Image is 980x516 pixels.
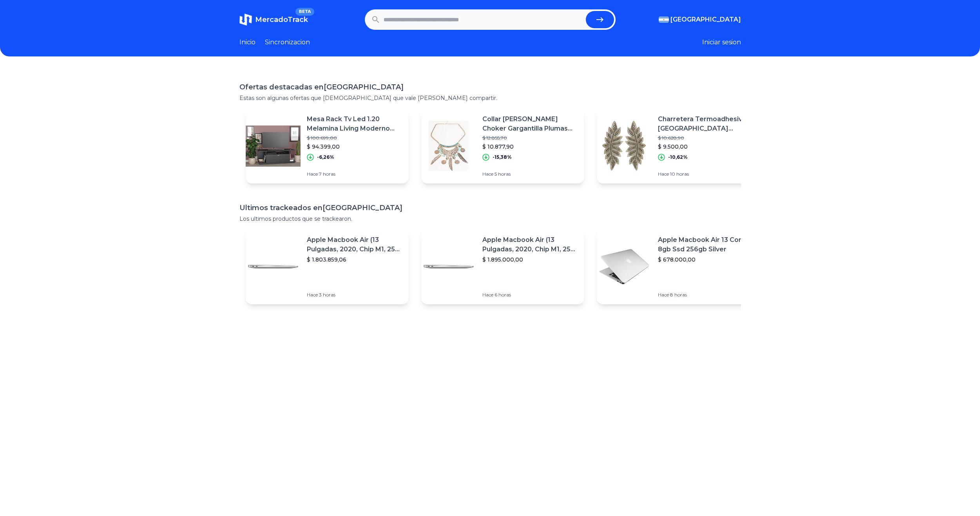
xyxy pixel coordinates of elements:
img: Featured image [246,239,301,294]
a: Inicio [239,38,255,47]
p: Hace 3 horas [307,292,402,298]
p: -10,62% [668,154,688,160]
span: BETA [295,8,314,16]
p: $ 10.628,90 [658,135,754,141]
button: Iniciar sesion [702,38,741,47]
p: $ 94.399,00 [307,143,402,151]
p: Los ultimos productos que se trackearon. [239,215,741,223]
p: $ 100.699,00 [307,135,402,141]
p: Mesa Rack Tv Led 1.20 Melamina Living Moderno Modular [307,114,402,133]
a: Sincronizacion [265,38,310,47]
p: Apple Macbook Air 13 Core I5 8gb Ssd 256gb Silver [658,235,754,254]
h1: Ultimos trackeados en [GEOGRAPHIC_DATA] [239,202,741,213]
img: Featured image [246,118,301,173]
img: MercadoTrack [239,13,252,26]
img: Featured image [421,118,476,173]
img: Featured image [421,239,476,294]
p: Apple Macbook Air (13 Pulgadas, 2020, Chip M1, 256 Gb De Ssd, 8 Gb De Ram) - Plata [482,235,578,254]
img: Featured image [597,239,652,294]
button: [GEOGRAPHIC_DATA] [659,15,741,24]
h1: Ofertas destacadas en [GEOGRAPHIC_DATA] [239,82,741,93]
img: Argentina [659,16,669,23]
a: Featured imageApple Macbook Air 13 Core I5 8gb Ssd 256gb Silver$ 678.000,00Hace 8 horas [597,229,760,304]
p: Hace 7 horas [307,171,402,177]
p: Hace 5 horas [482,171,578,177]
a: Featured imageCollar [PERSON_NAME] Choker Gargantilla Plumas Excelente Calidad!!!$ 12.855,70$ 10.... [421,108,584,184]
p: -6,26% [317,154,334,160]
p: $ 678.000,00 [658,256,754,263]
p: $ 1.803.859,06 [307,256,402,263]
p: Hace 10 horas [658,171,754,177]
a: Featured imageMesa Rack Tv Led 1.20 Melamina Living Moderno Modular$ 100.699,00$ 94.399,00-6,26%H... [246,108,409,184]
span: [GEOGRAPHIC_DATA] [670,15,741,24]
p: Hace 8 horas [658,292,754,298]
p: Collar [PERSON_NAME] Choker Gargantilla Plumas Excelente Calidad!!! [482,114,578,133]
p: -15,38% [493,154,512,160]
a: MercadoTrackBETA [239,13,308,26]
a: Featured imageCharretera Termoadhesiva [GEOGRAPHIC_DATA][PERSON_NAME] M19$ 10.628,90$ 9.500,00-10... [597,108,760,184]
p: $ 9.500,00 [658,143,754,151]
a: Featured imageApple Macbook Air (13 Pulgadas, 2020, Chip M1, 256 Gb De Ssd, 8 Gb De Ram) - Plata$... [246,229,409,304]
img: Featured image [597,118,652,173]
a: Featured imageApple Macbook Air (13 Pulgadas, 2020, Chip M1, 256 Gb De Ssd, 8 Gb De Ram) - Plata$... [421,229,584,304]
p: Hace 6 horas [482,292,578,298]
p: Estas son algunas ofertas que [DEMOGRAPHIC_DATA] que vale [PERSON_NAME] compartir. [239,94,741,102]
p: $ 1.895.000,00 [482,256,578,263]
p: Charretera Termoadhesiva [GEOGRAPHIC_DATA][PERSON_NAME] M19 [658,114,754,133]
p: Apple Macbook Air (13 Pulgadas, 2020, Chip M1, 256 Gb De Ssd, 8 Gb De Ram) - Plata [307,235,402,254]
p: $ 12.855,70 [482,135,578,141]
p: $ 10.877,90 [482,143,578,151]
span: MercadoTrack [255,15,308,24]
